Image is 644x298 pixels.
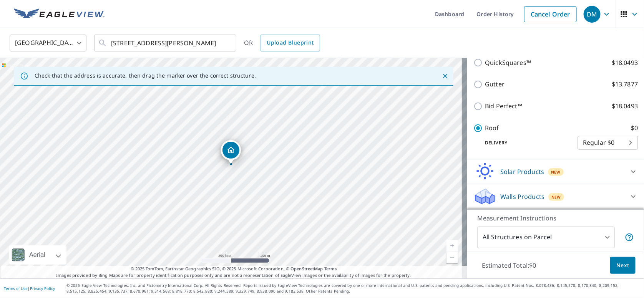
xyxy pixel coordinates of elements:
[9,245,66,265] div: Aerial
[616,261,629,270] span: Next
[612,79,638,89] p: $13.7877
[524,6,577,22] a: Cancel Order
[473,139,578,146] p: Delivery
[477,227,615,248] div: All Structures on Parcel
[612,58,638,68] p: $18.0493
[446,240,458,252] a: Current Level 17, Zoom In
[631,123,638,133] p: $0
[290,266,323,272] a: OpenStreetMap
[500,167,544,176] p: Solar Products
[267,38,314,48] span: Upload Blueprint
[584,6,601,23] div: DM
[10,32,86,54] div: [GEOGRAPHIC_DATA]
[473,162,638,181] div: Solar ProductsNew
[111,32,221,54] input: Search by address or latitude-longitude
[476,257,543,274] p: Estimated Total: $0
[610,257,636,274] button: Next
[551,169,561,175] span: New
[131,266,337,272] span: © 2025 TomTom, Earthstar Geographics SIO, © 2025 Microsoft Corporation, ©
[4,286,55,291] p: |
[578,132,638,154] div: Regular $0
[440,71,450,81] button: Close
[221,140,241,164] div: Dropped pin, building 1, Residential property, 1425 Tiffany Forest Ln Grapevine, TX 76051
[485,79,505,89] p: Gutter
[500,192,544,201] p: Walls Products
[66,283,640,294] p: © 2025 Eagle View Technologies, Inc. and Pictometry International Corp. All Rights Reserved. Repo...
[485,123,499,133] p: Roof
[485,101,522,111] p: Bid Perfect™
[244,35,320,51] div: OR
[324,266,337,272] a: Terms
[4,286,28,291] a: Terms of Use
[485,58,531,68] p: QuickSquares™
[261,35,320,51] a: Upload Blueprint
[14,8,105,20] img: EV Logo
[27,245,48,265] div: Aerial
[473,187,638,206] div: Walls ProductsNew
[551,194,561,200] span: New
[35,72,256,79] p: Check that the address is accurate, then drag the marker over the correct structure.
[446,252,458,263] a: Current Level 17, Zoom Out
[612,101,638,111] p: $18.0493
[30,286,55,291] a: Privacy Policy
[477,214,634,223] p: Measurement Instructions
[625,233,634,242] span: Your report will include each building or structure inside the parcel boundary. In some cases, du...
